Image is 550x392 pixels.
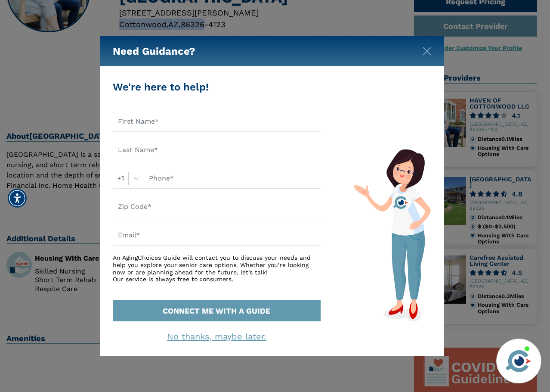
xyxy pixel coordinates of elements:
div: We're here to help! [113,79,321,95]
button: Close [423,45,431,54]
img: avatar [504,346,533,376]
div: Accessibility Menu [8,189,27,208]
input: Phone* [144,169,321,189]
a: No thanks, maybe later. [167,331,266,342]
div: An AgingChoices Guide will contact you to discuss your needs and help you explore your senior car... [113,254,321,283]
img: match-guide-form.svg [353,149,431,321]
input: Email* [113,226,321,246]
h5: Need Guidance? [113,36,195,66]
img: modal-close.svg [423,47,431,56]
button: CONNECT ME WITH A GUIDE [113,300,321,321]
input: Last Name* [113,140,321,160]
input: Zip Code* [113,197,321,217]
input: First Name* [113,112,321,132]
